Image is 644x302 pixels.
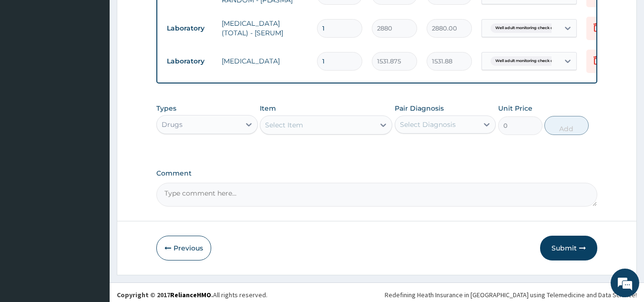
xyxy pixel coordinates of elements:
[55,90,132,187] span: We're online!
[395,104,444,113] label: Pair Diagnosis
[162,20,217,37] td: Laboratory
[156,5,179,28] div: Minimize live chat window
[156,104,176,113] label: Types
[217,14,312,42] td: [MEDICAL_DATA] (TOTAL) - [SERUM]
[400,120,456,129] div: Select Diagnosis
[491,56,563,66] span: Well adult monitoring check do...
[5,201,182,234] textarea: Type your message and hit 'Enter'
[117,291,213,299] strong: Copyright © 2017 .
[540,236,597,260] button: Submit
[260,104,276,113] label: Item
[162,52,217,70] td: Laboratory
[156,169,598,177] label: Comment
[265,120,303,130] div: Select Item
[544,116,589,135] button: Add
[170,291,211,299] a: RelianceHMO
[18,48,39,72] img: d_794563401_company_1708531726252_794563401
[217,52,312,71] td: [MEDICAL_DATA]
[385,290,637,300] div: Redefining Heath Insurance in [GEOGRAPHIC_DATA] using Telemedicine and Data Science!
[491,23,563,33] span: Well adult monitoring check do...
[162,120,183,129] div: Drugs
[50,53,160,66] div: Chat with us now
[498,104,532,113] label: Unit Price
[156,236,211,260] button: Previous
